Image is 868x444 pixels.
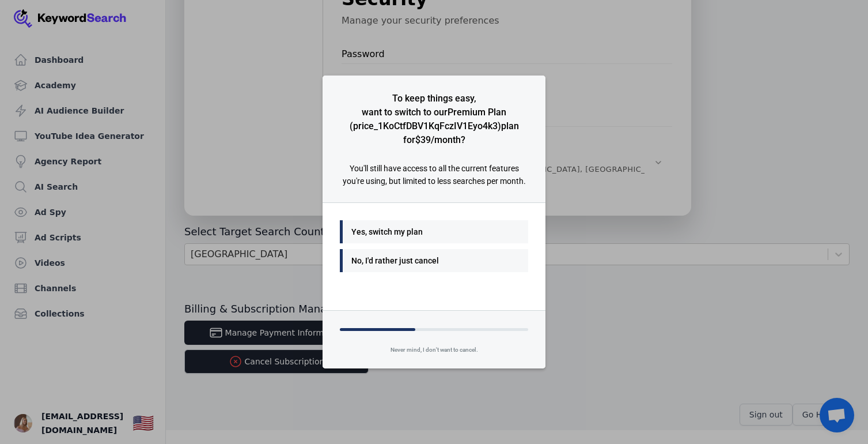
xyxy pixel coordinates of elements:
div: Never mind, I don't want to cancel. [323,338,545,368]
div: Yes, switch my plan [351,225,511,239]
div: To keep things easy, want to switch to our Premium Plan (price_1KoCtfDBV1KqFczIV1Eyo4k3) plan for... [340,92,528,147]
div: You'll still have access to all the current features you're using, but limited to less searches p... [340,162,528,187]
div: No, I'd rather just cancel [351,254,511,268]
div: Progress Bar [340,328,415,331]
